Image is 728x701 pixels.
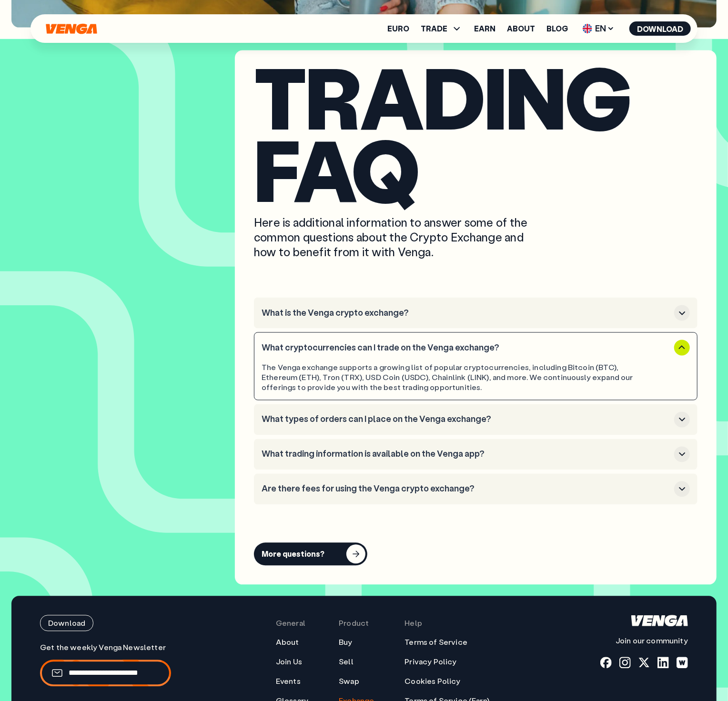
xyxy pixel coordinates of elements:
button: Download [40,615,93,631]
h3: What is the Venga crypto exchange? [262,308,670,319]
button: Are there fees for using the Venga crypto exchange? [262,481,690,497]
button: Download [629,21,691,36]
a: fb [600,657,612,669]
p: Get the weekly Venga Newsletter [40,643,171,653]
h3: What trading information is available on the Venga app? [262,449,670,460]
span: TRADE [421,23,463,34]
a: Earn [474,25,495,32]
button: What cryptocurrencies can I trade on the Venga exchange? [262,340,690,356]
a: About [276,638,299,648]
a: Terms of Service [405,638,468,648]
span: Help [405,619,423,629]
button: What is the Venga crypto exchange? [262,305,690,321]
span: Product [339,619,369,629]
a: Blog [546,25,568,32]
a: Privacy Policy [405,657,457,667]
button: What trading information is available on the Venga app? [262,447,690,462]
div: More questions? [262,550,324,559]
p: Here is additional information to answer some of the common questions about the Crypto Exchange a... [254,215,545,260]
span: General [276,619,305,629]
a: instagram [619,657,631,669]
p: Join our community [600,636,688,646]
a: Download [40,615,171,631]
a: Join Us [276,657,302,667]
span: TRADE [421,25,447,32]
svg: Home [631,615,688,627]
a: Swap [339,677,359,687]
a: Euro [387,25,409,32]
a: About [507,25,535,32]
a: warpcast [677,657,688,669]
h3: What cryptocurrencies can I trade on the Venga exchange? [262,343,670,353]
img: flag-uk [583,24,592,33]
span: EN [579,21,618,36]
button: More questions? [254,543,367,566]
a: linkedin [657,657,669,669]
a: Buy [339,638,352,648]
svg: Home [45,23,98,34]
div: The Venga exchange supports a growing list of popular cryptocurrencies, including Bitcoin (BTC), ... [262,363,636,392]
a: x [638,657,650,669]
h3: Are there fees for using the Venga crypto exchange? [262,484,670,494]
a: Cookies Policy [405,677,461,687]
button: What types of orders can I place on the Venga exchange? [262,412,690,428]
a: Events [276,677,301,687]
a: Sell [339,657,354,667]
h3: What types of orders can I place on the Venga exchange? [262,414,670,425]
h2: trading FAQ [254,60,698,206]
